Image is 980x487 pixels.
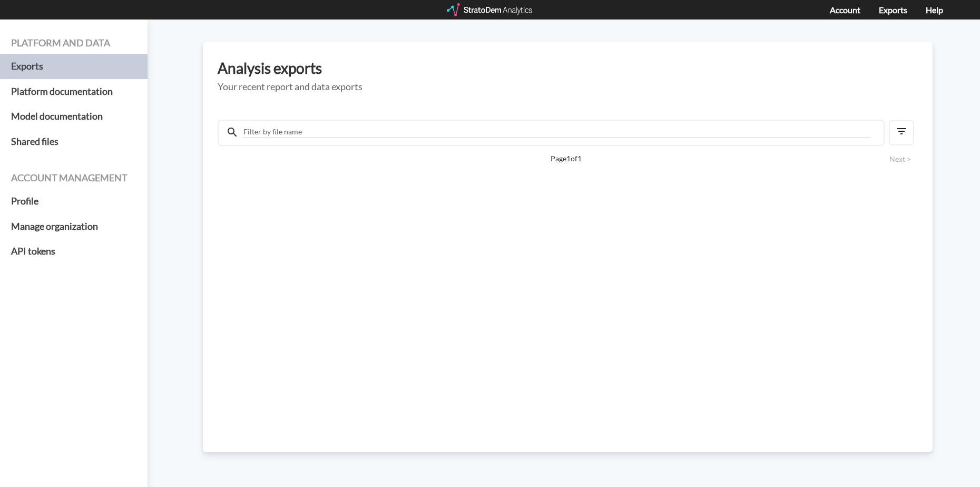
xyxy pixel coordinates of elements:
[879,5,907,15] a: Exports
[218,60,918,76] h3: Analysis exports
[242,126,870,138] input: Filter by file name
[218,82,918,92] h5: Your recent report and data exports
[254,153,877,164] span: Page 1 of 1
[11,214,136,239] a: Manage organization
[926,5,943,15] a: Help
[11,38,136,48] h4: Platform and data
[11,173,136,183] h4: Account management
[11,104,136,129] a: Model documentation
[11,189,136,214] a: Profile
[11,79,136,104] a: Platform documentation
[11,54,136,79] a: Exports
[886,153,914,165] button: Next >
[830,5,860,15] a: Account
[11,239,136,264] a: API tokens
[11,129,136,154] a: Shared files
